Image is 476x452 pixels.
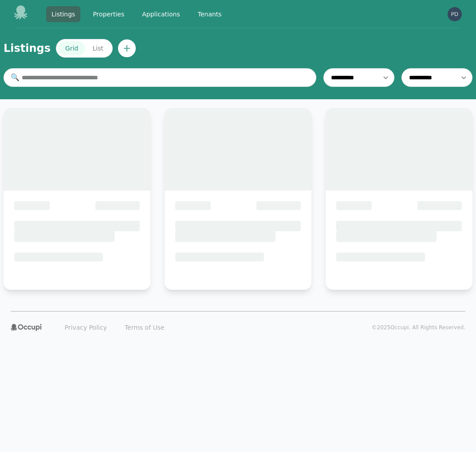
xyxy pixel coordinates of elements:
[119,320,170,335] a: Terms of Use
[118,39,136,57] button: Create new listing
[137,6,185,22] a: Applications
[46,6,80,22] a: Listings
[4,41,51,55] h1: Listings
[372,324,465,331] p: © 2025 Occupi. All Rights Reserved.
[59,320,112,335] a: Privacy Policy
[193,6,227,22] a: Tenants
[58,41,85,55] button: Grid
[87,6,130,22] a: Properties
[85,41,110,55] button: List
